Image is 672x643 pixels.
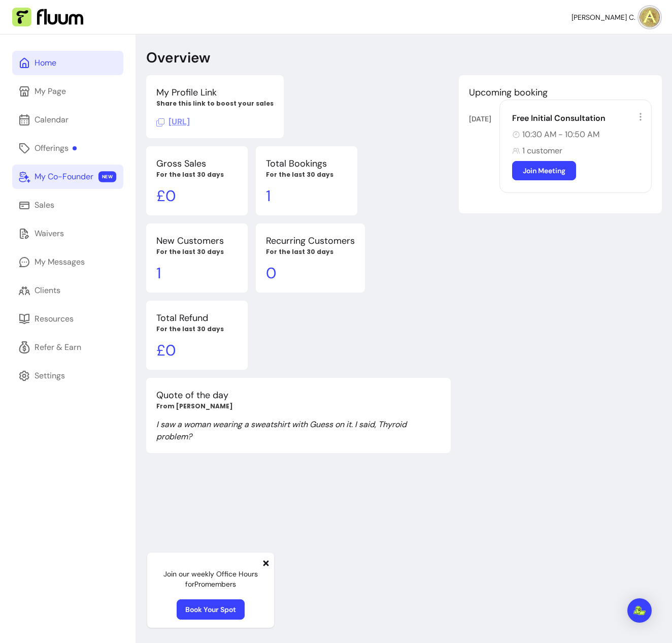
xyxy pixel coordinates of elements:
[156,100,274,108] p: Share this link to boost your sales
[156,171,238,179] p: For the last 30 days
[512,161,576,180] a: Join Meeting
[177,599,245,620] a: Book Your Spot
[146,49,210,67] p: Overview
[98,171,116,182] span: NEW
[572,12,635,22] span: [PERSON_NAME] C.
[35,85,66,98] div: My Page
[156,264,238,282] p: 1
[35,313,74,325] div: Resources
[156,234,238,248] p: New Customers
[156,311,238,325] p: Total Refund
[156,187,238,205] p: £ 0
[266,248,355,256] p: For the last 30 days
[12,221,123,246] a: Waivers
[572,7,660,27] button: avatar[PERSON_NAME] C.
[35,256,85,268] div: My Messages
[266,234,355,248] p: Recurring Customers
[12,8,83,27] img: Fluum Logo
[35,57,56,69] div: Home
[12,165,123,189] a: My Co-Founder NEW
[640,7,660,27] img: avatar
[512,145,645,157] div: 1 customer
[12,136,123,160] a: Offerings
[12,108,123,132] a: Calendar
[469,114,499,124] div: [DATE]
[156,325,238,333] p: For the last 30 days
[12,364,123,388] a: Settings
[156,419,441,443] p: I saw a woman wearing a sweatshirt with Guess on it. I said, Thyroid problem?
[35,114,69,126] div: Calendar
[35,370,65,382] div: Settings
[12,79,123,104] a: My Page
[156,402,441,410] p: From [PERSON_NAME]
[156,85,274,100] p: My Profile Link
[35,341,81,353] div: Refer & Earn
[12,278,123,303] a: Clients
[35,171,93,183] div: My Co-Founder
[35,199,54,211] div: Sales
[266,171,347,179] p: For the last 30 days
[12,307,123,331] a: Resources
[12,193,123,217] a: Sales
[512,112,645,124] div: Free Initial Consultation
[156,156,238,171] p: Gross Sales
[35,284,60,297] div: Clients
[12,51,123,75] a: Home
[266,187,347,205] p: 1
[35,142,77,154] div: Offerings
[266,264,355,282] p: 0
[12,250,123,274] a: My Messages
[156,388,441,402] p: Quote of the day
[35,228,64,240] div: Waivers
[156,116,190,127] span: Click to copy
[12,335,123,360] a: Refer & Earn
[512,128,645,141] div: 10:30 AM - 10:50 AM
[155,569,266,589] p: Join our weekly Office Hours for Pro members
[156,341,238,360] p: £ 0
[266,156,347,171] p: Total Bookings
[469,85,652,100] p: Upcoming booking
[627,598,652,623] div: Ouvrir le Messenger Intercom
[156,248,238,256] p: For the last 30 days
